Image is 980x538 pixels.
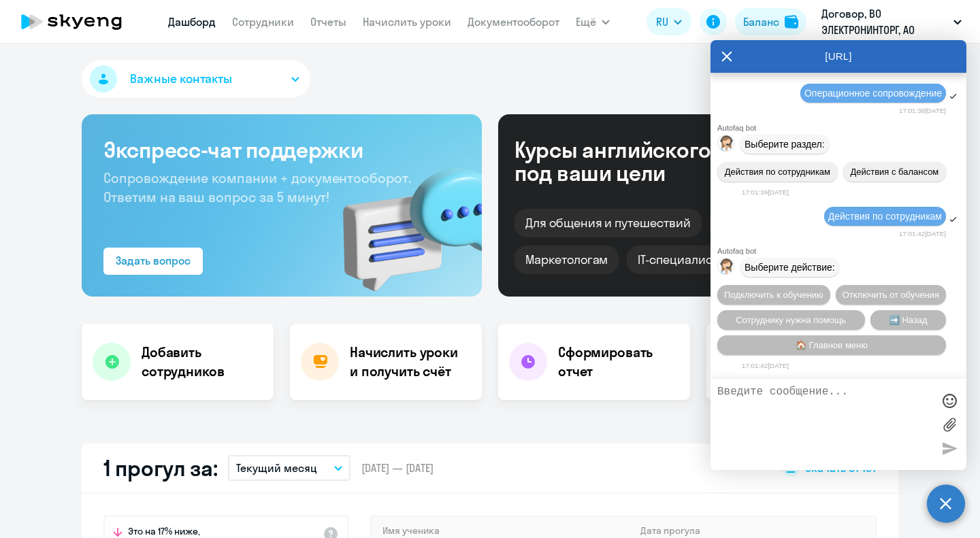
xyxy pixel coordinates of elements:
button: RU [647,8,691,35]
a: Начислить уроки [363,15,451,29]
button: Отключить от обучения [836,285,946,305]
div: Бизнес и командировки [710,209,872,237]
button: Действия с балансом [843,162,946,182]
time: 17:01:42[DATE] [899,230,946,237]
h2: 1 прогул за: [103,454,217,482]
time: 17:01:38[DATE] [899,107,946,114]
a: Сотрудники [232,15,294,29]
h4: Добавить сотрудников [142,343,263,381]
a: Отчеты [310,15,346,29]
span: Операционное сопровождение [804,88,942,99]
span: 🏠 Главное меню [796,340,868,350]
span: RU [656,14,668,30]
button: Важные контакты [82,60,310,98]
button: Текущий месяц [228,455,350,481]
button: Балансbalance [735,8,806,35]
span: Действия по сотрудникам [828,211,942,222]
div: Autofaq bot [717,247,966,255]
div: Баланс [743,14,779,30]
button: Сотруднику нужна помощь [717,310,865,330]
button: Подключить к обучению [717,285,830,305]
span: Действия с балансом [850,167,938,177]
span: [DATE] — [DATE] [361,460,434,475]
span: Подключить к обучению [724,290,823,300]
img: bot avatar [718,135,735,155]
h4: Сформировать отчет [558,343,679,381]
button: Ещё [576,8,610,35]
time: 17:01:39[DATE] [742,188,789,196]
span: Сотруднику нужна помощь [736,315,846,325]
h4: Начислить уроки и получить счёт [350,343,468,381]
a: Дашборд [168,15,216,29]
span: Ещё [576,14,596,30]
p: Текущий месяц [236,460,317,476]
span: Действия по сотрудникам [725,167,830,177]
p: Договор, ВО ЭЛЕКТРОНИНТОРГ, АО [821,5,948,38]
button: 🏠 Главное меню [717,335,946,355]
span: Выберите действие: [745,262,835,273]
img: bot avatar [718,258,735,278]
div: Маркетологам [514,246,619,274]
span: Сопровождение компании + документооборот. Ответим на ваш вопрос за 5 минут! [103,169,411,205]
span: Важные контакты [130,70,232,88]
label: Лимит 10 файлов [939,414,960,435]
a: Документооборот [468,15,559,29]
time: 17:01:42[DATE] [742,362,789,369]
span: Выберите раздел: [745,139,825,150]
div: Задать вопрос [116,252,191,269]
span: Отключить от обучения [843,290,939,300]
div: Курсы английского под ваши цели [514,138,747,184]
button: Договор, ВО ЭЛЕКТРОНИНТОРГ, АО [815,5,968,38]
div: IT-специалистам [627,246,744,274]
img: bg-img [323,144,482,297]
span: ➡️ Назад [889,315,928,325]
button: Задать вопрос [103,248,203,275]
div: Для общения и путешествий [514,209,702,237]
button: Действия по сотрудникам [717,162,838,182]
div: Autofaq bot [717,124,966,132]
button: ➡️ Назад [870,310,947,330]
h3: Экспресс-чат поддержки [103,136,460,163]
img: balance [785,15,798,29]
